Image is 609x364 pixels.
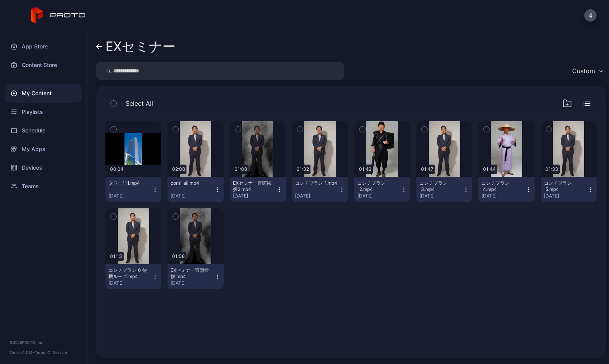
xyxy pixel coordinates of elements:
button: conti_all.mp4[DATE] [167,177,223,202]
div: EXセミナー [105,39,176,54]
a: Devices [5,158,82,177]
button: コンチプラン_3.mp4[DATE] [416,177,472,202]
div: コンチプラン_5.mp4 [544,180,587,192]
div: [DATE] [481,193,525,199]
div: EXセミナー冒頭挨拶.mp4 [171,267,213,280]
button: コンチプラン_2.mp4[DATE] [354,177,410,202]
div: タワー111.mp4 [109,180,151,186]
div: [DATE] [544,193,587,199]
div: [DATE] [233,193,276,199]
div: © 2025 PROTO, Inc. [9,339,77,345]
a: Terms Of Service [35,350,67,355]
a: App Store [5,37,82,56]
div: コンチプラン_2.mp4 [357,180,400,192]
a: My Content [5,84,82,103]
a: Playlists [5,103,82,121]
div: [DATE] [295,193,338,199]
button: Custom [568,62,606,80]
div: EXセミナー冒頭挨拶2.mp4 [233,180,276,192]
span: Version 1.13.1 • [9,350,35,355]
button: コンチプラン_6_待機ループ.mp4[DATE] [105,264,161,289]
button: コンチプラン_5.mp4[DATE] [541,177,597,202]
div: [DATE] [171,280,214,286]
div: コンチプラン_3.mp4 [419,180,462,192]
button: タワー111.mp4[DATE] [105,177,161,202]
div: Custom [572,67,595,75]
div: [DATE] [109,193,152,199]
a: Content Store [5,56,82,74]
div: コンチプラン_1.mp4 [295,180,338,186]
button: EXセミナー冒頭挨拶.mp4[DATE] [167,264,223,289]
div: コンチプラン_6_待機ループ.mp4 [109,267,151,280]
div: [DATE] [109,280,152,286]
a: Teams [5,177,82,196]
div: [DATE] [419,193,463,199]
span: Select All [126,99,153,108]
button: EXセミナー冒頭挨拶2.mp4[DATE] [230,177,286,202]
div: コンチプラン_4.mp4 [481,180,524,192]
a: My Apps [5,140,82,158]
div: conti_all.mp4 [171,180,213,186]
div: [DATE] [357,193,401,199]
button: 4 [584,9,597,22]
a: EXセミナー [96,37,176,56]
a: Schedule [5,121,82,140]
button: コンチプラン_4.mp4[DATE] [478,177,534,202]
button: コンチプラン_1.mp4[DATE] [292,177,348,202]
div: [DATE] [171,193,214,199]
